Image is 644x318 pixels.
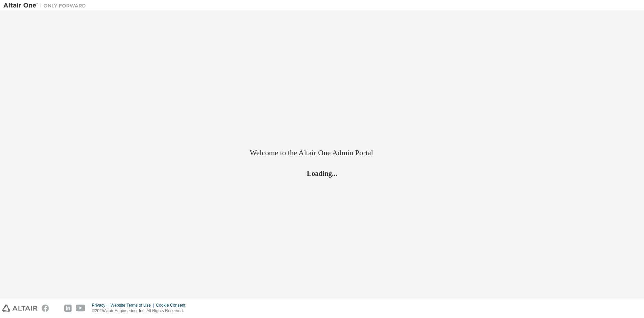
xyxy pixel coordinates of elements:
h2: Welcome to the Altair One Admin Portal [250,148,394,158]
p: © 2025 Altair Engineering, Inc. All Rights Reserved. [92,308,190,314]
div: Website Terms of Use [110,303,156,308]
img: Altair One [3,2,89,9]
img: altair_logo.svg [2,305,37,312]
img: linkedin.svg [64,305,72,312]
img: facebook.svg [42,305,49,312]
div: Cookie Consent [156,303,189,308]
h2: Loading... [250,169,394,178]
div: Privacy [92,303,110,308]
img: youtube.svg [76,305,86,312]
